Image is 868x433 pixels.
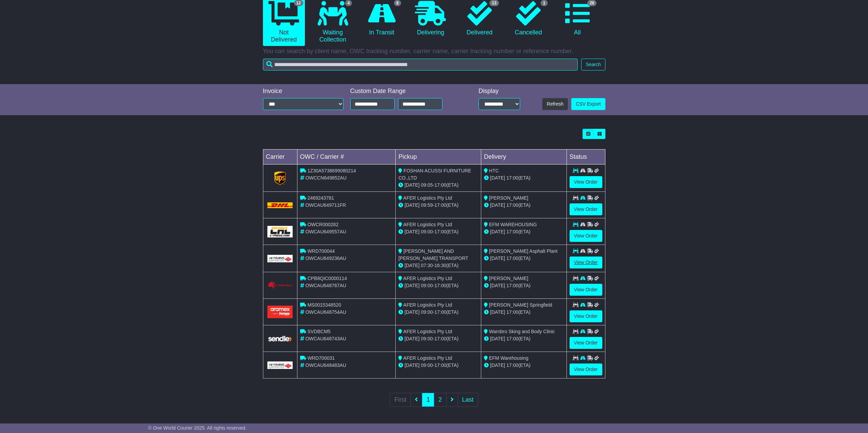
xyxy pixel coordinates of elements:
[398,335,478,342] div: - (ETA)
[489,355,528,361] span: EFM Warehousing
[398,202,478,209] div: - (ETA)
[398,309,478,316] div: - (ETA)
[305,175,347,181] span: OWCCN649852AU
[484,174,564,182] div: (ETA)
[434,393,446,407] a: 2
[581,59,605,71] button: Search
[570,230,602,242] a: View Order
[421,202,433,208] span: 09:59
[307,276,347,281] span: CPB8QIC0000114
[570,203,602,215] a: View Order
[490,202,505,208] span: [DATE]
[479,88,520,95] div: Display
[421,309,433,315] span: 09:00
[506,202,518,208] span: 17:00
[307,302,341,308] span: MS0015348520
[307,355,335,361] span: WRD700031
[263,150,297,165] td: Carrier
[305,362,346,368] span: OWCAU648483AU
[404,309,420,315] span: [DATE]
[404,336,420,341] span: [DATE]
[435,283,446,288] span: 17:00
[403,222,452,227] span: AFER Logistics Pty Ltd
[350,88,460,95] div: Custom Date Range
[305,202,346,208] span: OWCAU649711FR
[305,309,346,315] span: OWCAU648754AU
[421,229,433,234] span: 09:00
[570,257,602,268] a: View Order
[490,336,505,341] span: [DATE]
[404,362,420,368] span: [DATE]
[421,283,433,288] span: 09:00
[263,88,343,95] div: Invoice
[421,263,433,268] span: 07:30
[567,150,605,165] td: Status
[435,362,446,368] span: 17:00
[506,362,518,368] span: 17:00
[506,283,518,288] span: 17:00
[570,364,602,375] a: View Order
[403,276,452,281] span: AFER Logistics Pty Ltd
[484,228,564,235] div: (ETA)
[489,168,499,173] span: HTC
[267,361,293,369] img: GetCarrierServiceLogo
[435,336,446,341] span: 17:00
[484,362,564,369] div: (ETA)
[490,175,505,181] span: [DATE]
[267,226,293,237] img: GetCarrierServiceLogo
[307,168,356,173] span: 1Z30A5738699080214
[267,255,293,262] img: GetCarrierServiceLogo
[396,150,481,165] td: Pickup
[570,337,602,349] a: View Order
[570,176,602,188] a: View Order
[404,283,420,288] span: [DATE]
[484,309,564,316] div: (ETA)
[484,202,564,209] div: (ETA)
[274,171,286,185] img: GetCarrierServiceLogo
[489,329,555,334] span: Warnbro Sking and Body Clinic
[506,309,518,315] span: 17:00
[490,256,505,261] span: [DATE]
[403,302,452,308] span: AFER Logistics Pty Ltd
[490,309,505,315] span: [DATE]
[404,182,420,188] span: [DATE]
[307,329,330,334] span: SVDBCM5
[267,335,293,342] img: GetCarrierServiceLogo
[506,336,518,341] span: 17:00
[489,302,552,308] span: [PERSON_NAME] Springfield
[489,276,528,281] span: [PERSON_NAME]
[506,256,518,261] span: 17:00
[307,222,338,227] span: OWCR000282
[484,282,564,289] div: (ETA)
[305,336,346,341] span: OWCAU648743AU
[398,262,478,269] div: - (ETA)
[489,248,558,254] span: [PERSON_NAME] Asphalt Plant
[263,48,605,55] p: You can search by client name, OWC tracking number, carrier name, carrier tracking number or refe...
[421,362,433,368] span: 09:00
[297,150,396,165] td: OWC / Carrier #
[570,310,602,322] a: View Order
[481,150,567,165] td: Delivery
[398,362,478,369] div: - (ETA)
[489,195,528,201] span: [PERSON_NAME]
[404,202,420,208] span: [DATE]
[305,283,346,288] span: OWCAU648767AU
[305,256,346,261] span: OWCAU649236AU
[307,195,334,201] span: 2469243781
[421,182,433,188] span: 09:05
[267,306,293,318] img: Aramex.png
[403,329,452,334] span: AFER Logistics Pty Ltd
[435,263,446,268] span: 16:30
[404,229,420,234] span: [DATE]
[267,202,293,208] img: DHL.png
[435,202,446,208] span: 17:00
[307,248,335,254] span: WRD700044
[398,248,468,261] span: [PERSON_NAME] AND [PERSON_NAME] TRANSPORT
[506,229,518,234] span: 17:00
[484,255,564,262] div: (ETA)
[403,355,452,361] span: AFER Logistics Pty Ltd
[571,98,605,110] a: CSV Export
[435,182,446,188] span: 17:00
[398,282,478,289] div: - (ETA)
[421,336,433,341] span: 09:00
